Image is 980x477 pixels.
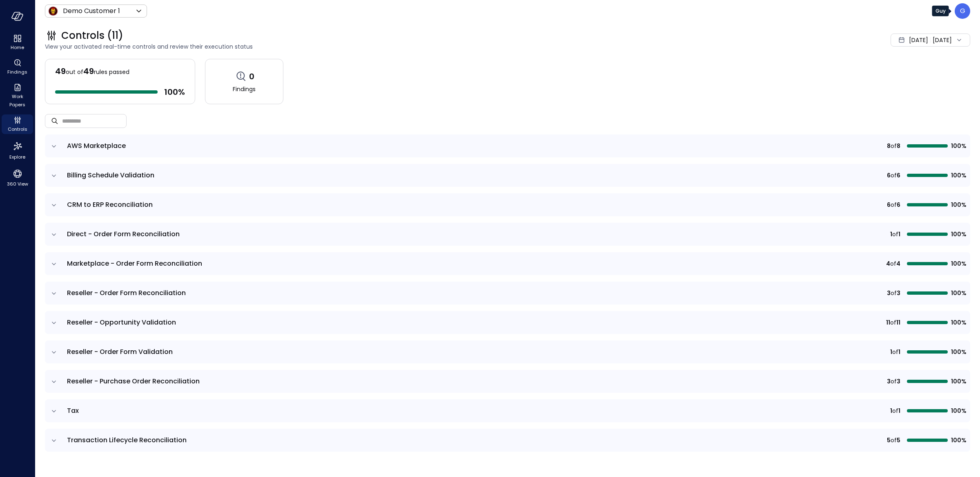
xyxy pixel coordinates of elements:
[891,436,897,445] span: of
[886,318,890,327] span: 11
[897,141,900,150] span: 8
[50,231,58,239] button: expand row
[67,435,187,445] span: Transaction Lifecycle Reconciliation
[61,29,123,42] span: Controls (11)
[67,141,126,150] span: AWS Marketplace
[890,230,892,239] span: 1
[887,377,891,386] span: 3
[2,57,33,77] div: Findings
[887,171,891,180] span: 6
[892,406,898,415] span: of
[932,6,949,16] div: Guy
[886,259,890,268] span: 4
[897,377,900,386] span: 3
[45,42,745,51] span: View your activated real-time controls and review their execution status
[891,377,897,386] span: of
[890,318,896,327] span: of
[887,141,891,150] span: 8
[2,167,33,189] div: 360 View
[897,171,900,180] span: 6
[63,6,120,16] p: Demo Customer 1
[48,6,58,16] img: Icon
[94,68,129,76] span: rules passed
[951,230,965,239] span: 100%
[898,347,900,356] span: 1
[66,68,83,76] span: out of
[7,68,27,76] span: Findings
[951,141,965,150] span: 100%
[896,318,900,327] span: 11
[67,347,173,356] span: Reseller - Order Form Validation
[55,65,66,77] span: 49
[951,347,965,356] span: 100%
[67,229,180,239] span: Direct - Order Form Reconciliation
[891,141,897,150] span: of
[50,289,58,298] button: expand row
[83,65,94,77] span: 49
[890,259,896,268] span: of
[67,376,200,386] span: Reseller - Purchase Order Reconciliation
[50,437,58,445] button: expand row
[951,377,965,386] span: 100%
[891,171,897,180] span: of
[2,82,33,110] div: Work Papers
[960,6,965,16] p: G
[233,85,256,94] span: Findings
[896,259,900,268] span: 4
[50,348,58,356] button: expand row
[9,153,25,161] span: Explore
[67,170,154,180] span: Billing Schedule Validation
[898,406,900,415] span: 1
[890,347,892,356] span: 1
[951,289,965,298] span: 100%
[50,407,58,415] button: expand row
[50,142,58,150] button: expand row
[951,318,965,327] span: 100%
[887,200,891,209] span: 6
[890,406,892,415] span: 1
[7,180,28,188] span: 360 View
[887,436,891,445] span: 5
[891,289,897,298] span: of
[951,406,965,415] span: 100%
[2,114,33,134] div: Controls
[205,59,283,104] a: 0Findings
[951,259,965,268] span: 100%
[951,200,965,209] span: 100%
[67,406,79,415] span: Tax
[50,260,58,268] button: expand row
[898,230,900,239] span: 1
[50,378,58,386] button: expand row
[164,87,185,97] span: 100 %
[897,436,900,445] span: 5
[67,318,176,327] span: Reseller - Opportunity Validation
[892,230,898,239] span: of
[50,201,58,209] button: expand row
[5,92,30,109] span: Work Papers
[67,288,186,298] span: Reseller - Order Form Reconciliation
[2,139,33,162] div: Explore
[249,71,254,82] span: 0
[892,347,898,356] span: of
[951,436,965,445] span: 100%
[897,200,900,209] span: 6
[909,36,928,45] span: [DATE]
[67,200,153,209] span: CRM to ERP Reconciliation
[11,43,24,52] span: Home
[50,172,58,180] button: expand row
[955,3,970,19] div: Guy
[897,289,900,298] span: 3
[50,319,58,327] button: expand row
[8,125,27,133] span: Controls
[2,33,33,52] div: Home
[891,200,897,209] span: of
[67,259,202,268] span: Marketplace - Order Form Reconciliation
[951,171,965,180] span: 100%
[887,289,891,298] span: 3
